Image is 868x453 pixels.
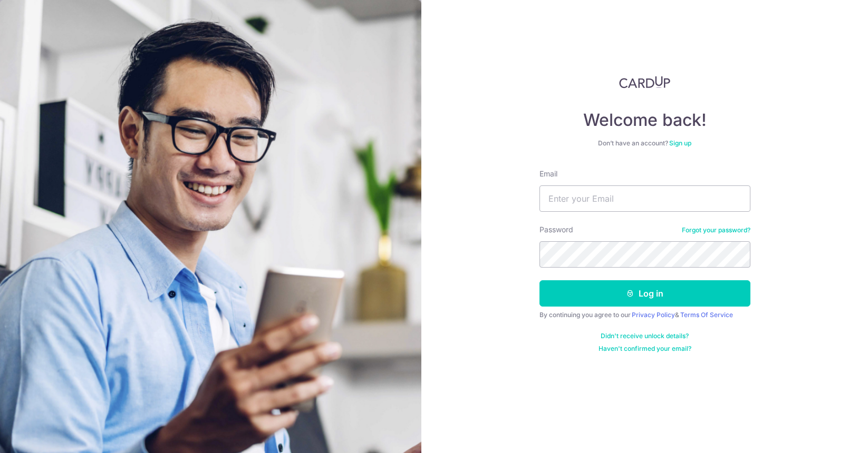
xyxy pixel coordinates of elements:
input: Enter your Email [539,185,750,212]
label: Password [539,224,573,235]
div: Don’t have an account? [539,139,750,147]
label: Email [539,169,557,179]
a: Privacy Policy [632,311,675,319]
button: Log in [539,280,750,307]
img: CardUp Logo [619,76,671,88]
div: By continuing you agree to our & [539,311,750,319]
a: Forgot your password? [682,226,750,234]
a: Haven't confirmed your email? [599,344,691,353]
h4: Welcome back! [539,110,750,131]
a: Terms Of Service [680,311,733,319]
a: Sign up [669,139,691,147]
a: Didn't receive unlock details? [601,332,689,340]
